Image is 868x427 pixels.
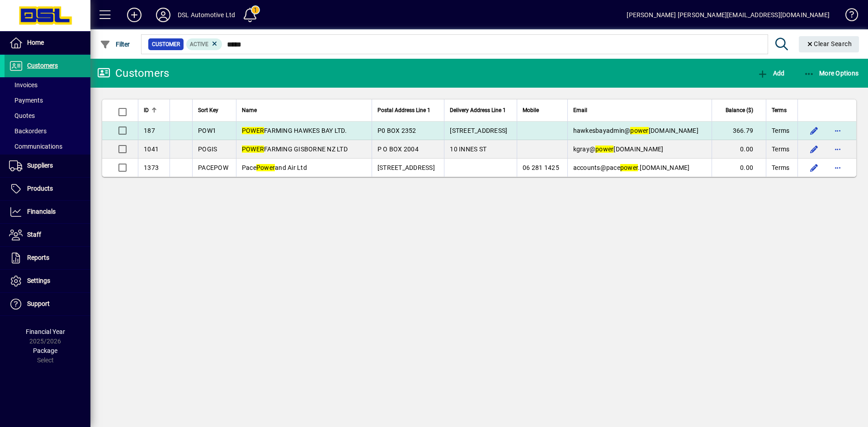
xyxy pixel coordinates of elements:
[190,41,208,47] span: Active
[198,127,216,134] span: POW1
[450,127,507,134] span: [STREET_ADDRESS]
[5,93,90,108] a: Payments
[806,40,852,47] span: Clear Search
[144,127,155,134] span: 187
[807,123,821,138] button: Edit
[242,127,264,134] em: POWER
[377,127,416,134] span: P0 BOX 2352
[830,142,845,156] button: More options
[98,36,132,52] button: Filter
[9,97,43,104] span: Payments
[178,8,235,22] div: DSL Automotive Ltd
[450,145,486,153] span: 10 INNES ST
[5,247,90,269] a: Reports
[9,112,35,119] span: Quotes
[802,65,861,81] button: More Options
[830,123,845,138] button: More options
[630,127,648,134] em: power
[5,139,90,154] a: Communications
[144,105,164,115] div: ID
[450,105,506,115] span: Delivery Address Line 1
[573,164,690,171] span: accounts@pace .[DOMAIN_NAME]
[5,155,90,177] a: Suppliers
[27,254,49,261] span: Reports
[573,145,664,153] span: kgray@ [DOMAIN_NAME]
[807,160,821,175] button: Edit
[198,164,228,171] span: PACEPOW
[523,105,539,115] span: Mobile
[620,164,638,171] em: power
[726,105,753,115] span: Balance ($)
[27,208,56,215] span: Financials
[9,143,62,150] span: Communications
[573,127,698,134] span: hawkesbayadmin@ [DOMAIN_NAME]
[242,164,307,171] span: Pace and Air Ltd
[799,36,859,52] button: Clear
[27,62,58,69] span: Customers
[523,164,559,171] span: 06 281 1425
[5,32,90,54] a: Home
[5,201,90,223] a: Financials
[198,145,217,153] span: POGIS
[772,105,787,115] span: Terms
[9,81,38,89] span: Invoices
[772,163,789,172] span: Terms
[772,145,789,154] span: Terms
[27,231,41,238] span: Staff
[377,145,419,153] span: P O BOX 2004
[772,126,789,135] span: Terms
[712,159,766,177] td: 0.00
[97,66,169,80] div: Customers
[242,145,348,153] span: FARMING GISBORNE NZ LTD
[804,70,859,77] span: More Options
[839,2,857,31] a: Knowledge Base
[712,140,766,159] td: 0.00
[27,162,53,169] span: Suppliers
[627,8,830,22] div: [PERSON_NAME] [PERSON_NAME][EMAIL_ADDRESS][DOMAIN_NAME]
[242,105,257,115] span: Name
[377,164,435,171] span: [STREET_ADDRESS]
[5,270,90,292] a: Settings
[256,164,275,171] em: Power
[33,347,57,354] span: Package
[242,105,366,115] div: Name
[595,145,613,153] em: power
[9,127,47,135] span: Backorders
[5,224,90,246] a: Staff
[27,185,53,192] span: Products
[144,145,159,153] span: 1041
[149,7,178,23] button: Profile
[152,40,180,49] span: Customer
[712,122,766,140] td: 366.79
[830,160,845,175] button: More options
[242,145,264,153] em: POWER
[5,293,90,315] a: Support
[573,105,587,115] span: Email
[242,127,347,134] span: FARMING HAWKES BAY LTD.
[27,300,50,307] span: Support
[120,7,149,23] button: Add
[144,164,159,171] span: 1373
[5,77,90,93] a: Invoices
[807,142,821,156] button: Edit
[573,105,706,115] div: Email
[198,105,218,115] span: Sort Key
[757,70,784,77] span: Add
[100,41,130,48] span: Filter
[755,65,787,81] button: Add
[144,105,149,115] span: ID
[27,39,44,46] span: Home
[377,105,430,115] span: Postal Address Line 1
[717,105,761,115] div: Balance ($)
[5,178,90,200] a: Products
[186,38,222,50] mat-chip: Activation Status: Active
[26,328,65,335] span: Financial Year
[5,108,90,123] a: Quotes
[5,123,90,139] a: Backorders
[523,105,562,115] div: Mobile
[27,277,50,284] span: Settings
